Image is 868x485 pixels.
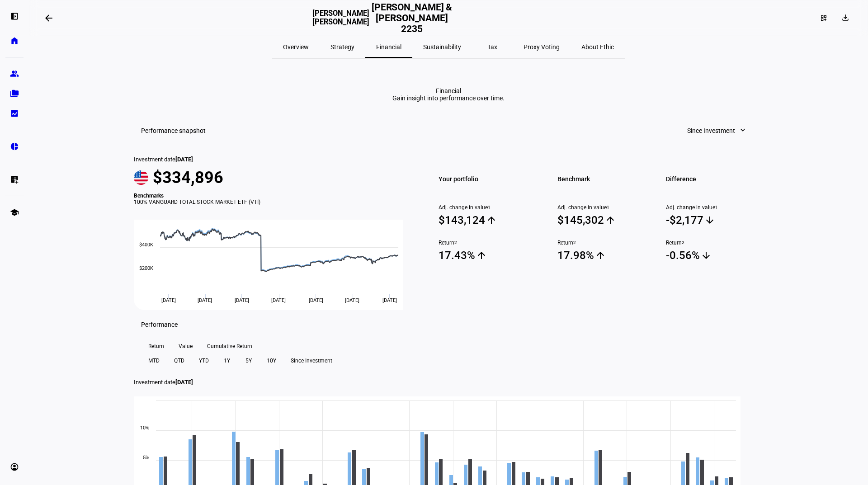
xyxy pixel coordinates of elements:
span: Adj. change in value [557,204,655,211]
span: [DATE] [382,297,397,303]
span: [DATE] [175,156,193,163]
span: [DATE] [235,297,249,303]
eth-mat-symbol: group [10,69,19,78]
p: Investment date [134,379,763,386]
span: Since Investment [291,353,332,368]
sup: 2 [573,240,576,246]
span: Strategy [330,44,354,50]
mat-icon: arrow_upward [595,250,606,261]
h3: Performance [141,321,178,328]
text: 5% [143,455,149,461]
span: [DATE] [345,297,359,303]
span: Return [666,240,763,246]
span: Difference [666,173,763,185]
span: $145,302 [557,213,655,227]
span: -$2,177 [666,213,763,227]
span: -0.56% [666,249,763,262]
a: bid_landscape [5,104,24,122]
span: Overview [283,44,309,50]
mat-icon: dashboard_customize [820,14,827,22]
span: [DATE] [175,379,193,386]
mat-icon: arrow_upward [476,250,487,261]
div: 100% VANGUARD TOTAL STOCK MARKET ETF (VTI) [134,199,413,205]
eth-mat-symbol: school [10,208,19,217]
div: Investment date [134,156,413,163]
span: QTD [174,353,184,368]
span: 5Y [245,353,252,368]
span: Benchmark [557,173,655,185]
mat-icon: arrow_backwards [43,13,54,24]
span: Return [148,339,164,353]
span: MTD [148,353,160,368]
text: $200K [139,265,153,271]
button: 10Y [259,353,283,368]
div: Financial [392,87,505,94]
mat-icon: expand_more [738,126,747,135]
button: YTD [192,353,216,368]
mat-icon: arrow_downward [701,250,712,261]
mat-icon: arrow_upward [605,215,616,226]
button: QTD [167,353,192,368]
span: [DATE] [161,297,176,303]
eth-mat-symbol: home [10,36,19,45]
span: 17.43% [439,249,536,262]
eth-report-page-title: Financial [134,87,763,102]
span: 1Y [224,353,230,368]
span: Return [439,240,536,246]
eth-mat-symbol: pie_chart [10,142,19,151]
sup: 1 [715,204,718,211]
span: Financial [376,44,401,50]
span: Value [179,339,193,353]
eth-mat-symbol: bid_landscape [10,109,19,118]
span: Since Investment [687,122,735,140]
button: Since Investment [283,353,340,368]
text: 10% [140,425,149,431]
h3: Performance snapshot [141,127,206,134]
span: Tax [487,44,497,50]
button: Since Investment [678,122,756,140]
eth-mat-symbol: left_panel_open [10,12,19,21]
eth-mat-symbol: folder_copy [10,89,19,98]
span: [DATE] [271,297,286,303]
mat-icon: arrow_upward [486,215,497,226]
div: Gain insight into performance over time. [392,94,505,102]
span: YTD [199,353,209,368]
sup: 1 [607,204,609,211]
button: Return [141,339,171,353]
sup: 2 [454,240,457,246]
eth-mat-symbol: account_circle [10,462,19,471]
span: About Ethic [581,44,614,50]
span: Adj. change in value [666,204,763,211]
span: Sustainability [423,44,461,50]
sup: 2 [682,240,684,246]
button: Value [171,339,200,353]
span: Your portfolio [439,173,536,185]
span: [DATE] [198,297,212,303]
sup: 1 [488,204,491,211]
div: Benchmarks [134,193,413,199]
span: [DATE] [309,297,323,303]
span: $334,896 [153,168,223,187]
h2: [PERSON_NAME] & [PERSON_NAME] 2235 [369,2,455,34]
span: Cumulative Return [207,339,252,353]
button: 5Y [238,353,259,368]
span: Proxy Voting [524,44,560,50]
text: $400K [139,242,153,248]
span: 17.98% [557,249,655,262]
mat-icon: download [841,13,850,22]
div: $143,124 [439,214,485,226]
a: pie_chart [5,137,24,155]
span: Adj. change in value [439,204,536,211]
mat-icon: arrow_downward [704,215,715,226]
button: 1Y [216,353,238,368]
span: Return [557,240,655,246]
a: folder_copy [5,85,24,103]
span: 10Y [267,353,276,368]
eth-mat-symbol: list_alt_add [10,175,19,184]
button: Cumulative Return [200,339,259,353]
a: group [5,65,24,83]
a: home [5,32,24,50]
button: MTD [141,353,167,368]
h3: [PERSON_NAME] [PERSON_NAME] [312,9,369,33]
